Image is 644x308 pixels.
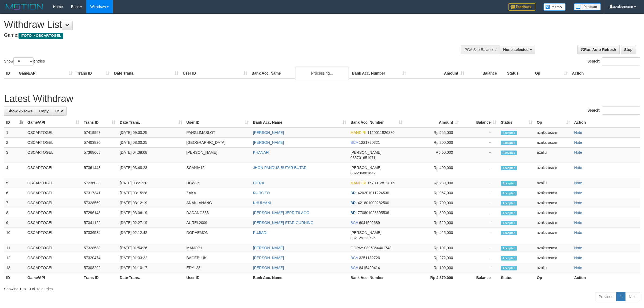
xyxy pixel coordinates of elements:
[499,273,535,283] th: Status
[348,273,405,283] th: Bank Acc. Number
[82,263,118,273] td: 57308292
[461,188,499,198] td: -
[82,188,118,198] td: 57317341
[184,218,251,228] td: AUREL2009
[577,45,620,54] a: Run Auto-Refresh
[253,256,284,260] a: [PERSON_NAME]
[501,181,517,186] span: Accepted
[55,109,63,113] span: CSV
[4,263,25,273] td: 13
[574,211,582,215] a: Note
[501,141,517,145] span: Accepted
[118,198,184,208] td: [DATE] 03:12:19
[602,107,640,115] input: Search:
[500,45,535,54] button: None selected
[118,188,184,198] td: [DATE] 03:15:28
[4,33,424,38] h4: Game:
[461,208,499,218] td: -
[118,228,184,243] td: [DATE] 02:12:42
[184,163,251,178] td: SCANIA15
[574,191,582,195] a: Note
[25,127,82,138] td: OSCARTOGEL
[350,201,357,205] span: BRI
[405,198,461,208] td: Rp 700,000
[118,138,184,148] td: [DATE] 08:00:25
[75,68,112,78] th: Trans ID
[405,148,461,163] td: Rp 60,000
[118,273,184,283] th: Date Trans.
[574,3,601,10] img: panduan.png
[184,243,251,253] td: MANOP1
[405,218,461,228] td: Rp 520,000
[184,273,251,283] th: User ID
[4,253,25,263] td: 12
[253,211,309,215] a: [PERSON_NAME] JEPRITILAGO
[118,148,184,163] td: [DATE] 04:38:08
[82,138,118,148] td: 57403826
[39,109,49,113] span: Copy
[574,166,582,170] a: Note
[118,118,184,127] th: Date Trans.: activate to sort column ascending
[405,178,461,188] td: Rp 280,000
[359,256,380,260] span: Copy 3251182726 to clipboard
[535,273,572,283] th: Op
[184,208,251,218] td: DADANG333
[25,188,82,198] td: OSCARTOGEL
[4,107,36,116] a: Show 25 rows
[118,127,184,138] td: [DATE] 09:00:25
[350,156,375,160] span: Copy 085701651971 to clipboard
[501,266,517,270] span: Accepted
[181,68,249,78] th: User ID
[184,228,251,243] td: DORAEMON
[574,246,582,250] a: Note
[82,118,118,127] th: Trans ID: activate to sort column ascending
[587,107,640,115] label: Search:
[535,178,572,188] td: azaliu
[350,256,358,260] span: BCA
[616,292,625,301] a: 1
[82,148,118,163] td: 57368665
[4,148,25,163] td: 3
[359,266,380,270] span: Copy 8415499414 to clipboard
[350,246,363,250] span: GOPAY
[501,166,517,170] span: Accepted
[535,127,572,138] td: azaksroscar
[17,68,75,78] th: Game/API
[466,68,505,78] th: Balance
[350,181,366,185] span: MANDIRI
[82,253,118,263] td: 57320474
[574,221,582,225] a: Note
[405,208,461,218] td: Rp 309,000
[25,118,82,127] th: Game/API: activate to sort column ascending
[358,191,389,195] span: Copy 420201011224530 to clipboard
[461,228,499,243] td: -
[461,263,499,273] td: -
[25,263,82,273] td: OSCARTOGEL
[461,45,500,54] div: PGA Site Balance /
[350,140,358,145] span: BCA
[184,148,251,163] td: [PERSON_NAME]
[350,230,381,235] span: [PERSON_NAME]
[184,263,251,273] td: EDY123
[253,166,307,170] a: JHON PANDUS BUTAR BUTAR
[501,151,517,155] span: Accepted
[4,273,25,283] th: ID
[350,130,366,135] span: MANDIRI
[405,273,461,283] th: Rp 4.879.000
[461,243,499,253] td: -
[350,266,358,270] span: BCA
[13,57,34,65] select: Showentries
[253,181,264,185] a: CITRA
[4,284,640,292] div: Showing 1 to 13 of 13 entries
[367,181,394,185] span: Copy 1570012812815 to clipboard
[4,68,17,78] th: ID
[82,198,118,208] td: 57328569
[118,178,184,188] td: [DATE] 03:21:20
[25,243,82,253] td: OSCARTOGEL
[359,221,380,225] span: Copy 6041502689 to clipboard
[25,163,82,178] td: OSCARTOGEL
[574,181,582,185] a: Note
[359,140,380,145] span: Copy 1221720321 to clipboard
[184,127,251,138] td: PANGLIMASLOT
[4,218,25,228] td: 9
